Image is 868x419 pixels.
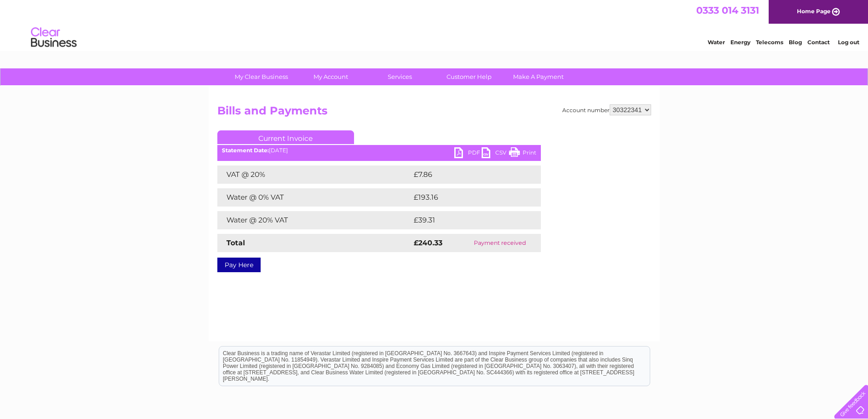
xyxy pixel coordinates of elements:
[217,104,651,122] h2: Bills and Payments
[224,68,299,85] a: My Clear Business
[730,39,750,46] a: Energy
[411,166,519,184] td: £7.86
[431,68,507,85] a: Customer Help
[217,258,261,272] a: Pay Here
[217,188,411,207] td: Water @ 0% VAT
[219,5,650,44] div: Clear Business is a trading name of Verastar Limited (registered in [GEOGRAPHIC_DATA] No. 3667643...
[217,166,411,184] td: VAT @ 20%
[562,104,651,115] div: Account number
[789,39,802,46] a: Blog
[226,238,245,247] strong: Total
[501,68,576,85] a: Make A Payment
[807,39,830,46] a: Contact
[454,147,482,160] a: PDF
[222,147,269,154] b: Statement Date:
[217,130,354,144] a: Current Invoice
[414,238,442,247] strong: £240.33
[708,39,725,46] a: Water
[509,147,536,160] a: Print
[411,188,524,207] td: £193.16
[31,24,77,52] img: logo.png
[838,39,859,46] a: Log out
[217,147,541,154] div: [DATE]
[696,5,759,16] a: 0333 014 3131
[756,39,783,46] a: Telecoms
[459,234,541,252] td: Payment received
[362,68,437,85] a: Services
[411,211,522,229] td: £39.31
[482,147,509,160] a: CSV
[217,211,411,229] td: Water @ 20% VAT
[293,68,368,85] a: My Account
